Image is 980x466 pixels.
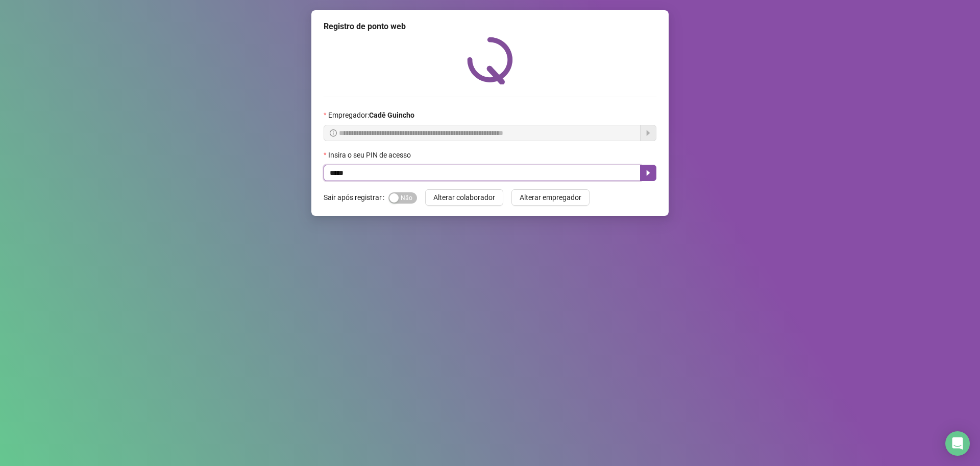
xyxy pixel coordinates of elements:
[369,111,414,119] strong: Cadê Guincho
[467,37,513,84] img: QRPoint
[324,189,388,206] label: Sair após registrar
[324,20,656,33] div: Registro de ponto web
[425,189,503,206] button: Alterar colaborador
[433,192,495,203] span: Alterar colaborador
[324,149,418,161] label: Insira o seu PIN de acesso
[520,192,581,203] span: Alterar empregador
[945,431,970,456] div: Open Intercom Messenger
[330,129,337,137] span: info-circle
[511,189,590,206] button: Alterar empregador
[328,109,414,121] span: Empregador :
[644,169,652,177] span: caret-right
